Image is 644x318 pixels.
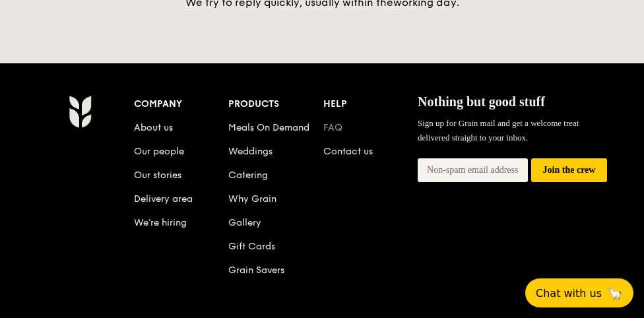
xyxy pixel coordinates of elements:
a: Meals On Demand [228,122,309,133]
a: We’re hiring [134,217,187,228]
img: AYc88T3wAAAABJRU5ErkJggg== [69,95,92,128]
a: Contact us [323,146,373,157]
button: Chat with us🦙 [525,278,633,307]
span: Sign up for Grain mail and get a welcome treat delivered straight to your inbox. [418,118,579,143]
a: Why Grain [228,193,276,205]
a: FAQ [323,122,342,133]
a: Our people [134,146,184,157]
div: Help [323,95,418,113]
a: Grain Savers [228,265,284,276]
div: Products [228,95,323,113]
a: Gift Cards [228,241,275,252]
a: Gallery [228,217,261,228]
input: Non-spam email address [418,158,528,182]
button: Join the crew [531,158,607,183]
a: Our stories [134,170,181,181]
a: Delivery area [134,193,193,205]
a: Weddings [228,146,273,157]
a: Catering [228,170,268,181]
div: Company [134,95,228,113]
span: Chat with us [536,287,602,300]
span: 🦙 [607,286,623,301]
span: Nothing but good stuff [418,94,545,109]
a: About us [134,122,173,133]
